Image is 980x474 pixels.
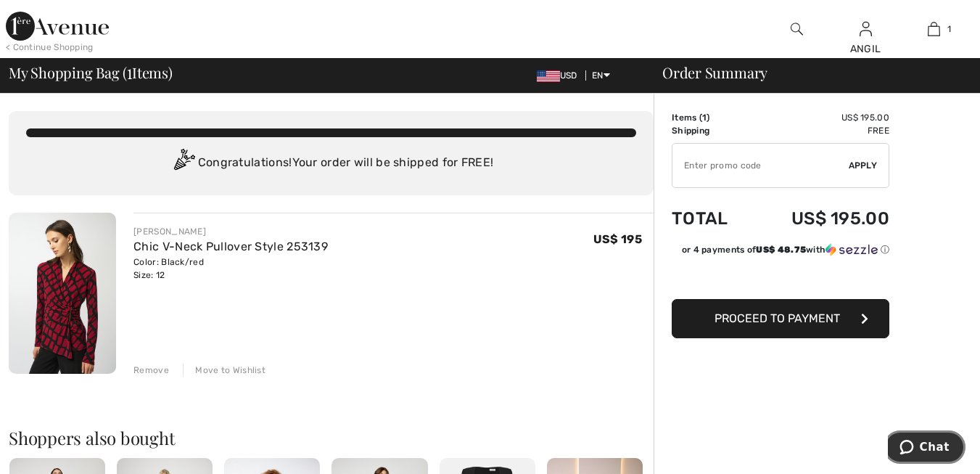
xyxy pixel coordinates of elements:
[133,240,328,253] a: Chic V-Neck Pullover Style 253139
[715,311,840,325] span: Proceed to Payment
[672,111,751,124] td: Items ( )
[9,65,173,80] span: My Shopping Bag ( Items)
[133,364,169,377] div: Remove
[928,20,940,38] img: My Bag
[672,124,751,137] td: Shipping
[9,429,654,446] h2: Shoppers also bought
[133,225,328,238] div: [PERSON_NAME]
[9,213,116,374] img: Chic V-Neck Pullover Style 253139
[6,12,109,41] img: 1ère Avenue
[672,243,889,261] div: or 4 payments ofUS$ 48.75withSezzle Click to learn more about Sezzle
[133,256,328,282] div: Color: Black/red Size: 12
[682,243,889,256] div: or 4 payments of with
[183,364,265,377] div: Move to Wishlist
[860,22,872,36] a: Sign In
[888,430,965,467] iframe: Opens a widget where you can chat to one of our agents
[825,243,878,256] img: Sezzle
[900,20,968,38] a: 1
[672,299,889,338] button: Proceed to Payment
[849,159,878,172] span: Apply
[593,232,642,246] span: US$ 195
[751,194,889,243] td: US$ 195.00
[592,70,610,81] span: EN
[6,41,94,54] div: < Continue Shopping
[756,245,806,255] span: US$ 48.75
[751,124,889,137] td: Free
[645,65,971,80] div: Order Summary
[169,149,198,178] img: Congratulation2.svg
[832,41,899,57] div: ANGIL
[860,20,872,38] img: My Info
[537,70,583,81] span: USD
[672,261,889,294] iframe: PayPal-paypal
[702,113,707,123] span: 1
[26,149,636,178] div: Congratulations! Your order will be shipped for FREE!
[537,70,560,82] img: US Dollar
[791,20,803,38] img: search the website
[947,23,951,36] span: 1
[751,111,889,124] td: US$ 195.00
[672,194,751,243] td: Total
[127,62,132,81] span: 1
[672,144,849,187] input: Promo code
